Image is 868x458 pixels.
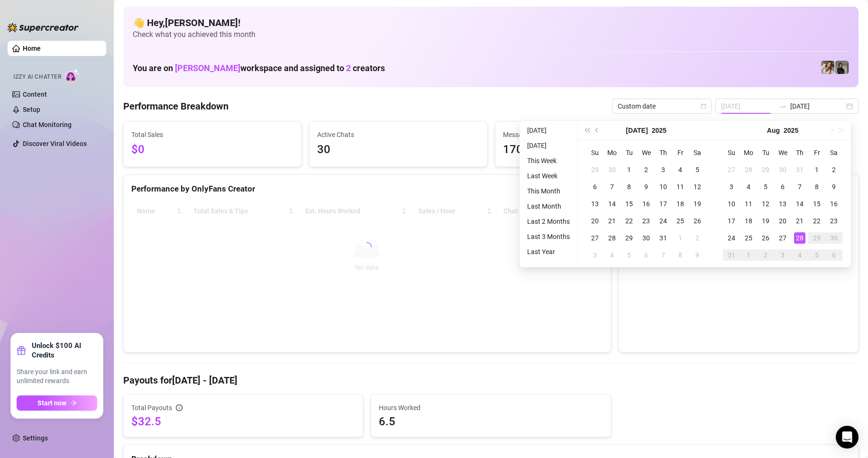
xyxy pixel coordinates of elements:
[726,232,737,244] div: 24
[523,201,574,212] li: Last Month
[621,195,638,212] td: 2025-07-15
[825,195,842,212] td: 2025-08-16
[794,215,805,227] div: 21
[17,367,97,386] span: Share your link and earn unlimited rewards
[638,195,655,212] td: 2025-07-16
[655,178,672,195] td: 2025-07-10
[606,249,618,261] div: 4
[672,212,689,229] td: 2025-07-25
[808,178,825,195] td: 2025-08-08
[589,232,601,244] div: 27
[828,232,840,244] div: 30
[689,144,706,161] th: Sa
[740,229,757,247] td: 2025-08-25
[808,229,825,247] td: 2025-08-29
[603,144,621,161] th: Mo
[638,229,655,247] td: 2025-07-30
[586,144,603,161] th: Su
[689,161,706,178] td: 2025-07-05
[379,403,603,413] span: Hours Worked
[523,170,574,182] li: Last Week
[675,181,686,192] div: 11
[808,144,825,161] th: Fr
[658,232,669,244] div: 31
[808,195,825,212] td: 2025-08-15
[726,215,737,227] div: 17
[652,121,667,140] button: Choose a year
[621,144,638,161] th: Tu
[523,140,574,151] li: [DATE]
[655,212,672,229] td: 2025-07-24
[721,101,775,111] input: Start date
[757,178,774,195] td: 2025-08-05
[689,247,706,264] td: 2025-08-09
[726,249,737,261] div: 31
[586,212,603,229] td: 2025-07-20
[618,99,706,113] span: Custom date
[740,212,757,229] td: 2025-08-18
[589,198,601,210] div: 13
[774,161,791,178] td: 2025-07-30
[828,164,840,175] div: 2
[17,346,26,355] span: gift
[757,229,774,247] td: 2025-08-26
[658,198,669,210] div: 17
[811,164,822,175] div: 1
[638,178,655,195] td: 2025-07-09
[523,216,574,227] li: Last 2 Months
[726,181,737,192] div: 3
[777,215,788,227] div: 20
[726,164,737,175] div: 27
[586,247,603,264] td: 2025-08-03
[638,161,655,178] td: 2025-07-02
[606,232,618,244] div: 28
[603,195,621,212] td: 2025-07-14
[791,161,808,178] td: 2025-07-31
[589,249,601,261] div: 3
[774,144,791,161] th: We
[723,161,740,178] td: 2025-07-27
[640,232,652,244] div: 30
[32,341,97,360] strong: Unlock $100 AI Credits
[70,400,77,406] span: arrow-right
[675,198,686,210] div: 18
[640,198,652,210] div: 16
[740,161,757,178] td: 2025-07-28
[794,181,805,192] div: 7
[828,215,840,227] div: 23
[640,181,652,192] div: 9
[623,181,635,192] div: 8
[784,121,798,140] button: Choose a year
[175,63,240,73] span: [PERSON_NAME]
[689,212,706,229] td: 2025-07-26
[23,434,48,442] a: Settings
[811,198,822,210] div: 15
[621,161,638,178] td: 2025-07-01
[623,198,635,210] div: 15
[672,178,689,195] td: 2025-07-11
[523,246,574,257] li: Last Year
[133,16,849,29] h4: 👋 Hey, [PERSON_NAME] !
[774,195,791,212] td: 2025-08-13
[791,247,808,264] td: 2025-09-04
[828,249,840,261] div: 6
[523,155,574,166] li: This Week
[672,247,689,264] td: 2025-08-08
[790,101,844,111] input: End date
[825,144,842,161] th: Sa
[828,181,840,192] div: 9
[658,181,669,192] div: 10
[777,164,788,175] div: 30
[346,63,351,73] span: 2
[825,212,842,229] td: 2025-08-23
[692,198,703,210] div: 19
[586,178,603,195] td: 2025-07-06
[523,231,574,242] li: Last 3 Months
[791,212,808,229] td: 2025-08-21
[777,232,788,244] div: 27
[757,247,774,264] td: 2025-09-02
[808,212,825,229] td: 2025-08-22
[131,183,603,195] div: Performance by OnlyFans Creator
[621,178,638,195] td: 2025-07-08
[523,125,574,136] li: [DATE]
